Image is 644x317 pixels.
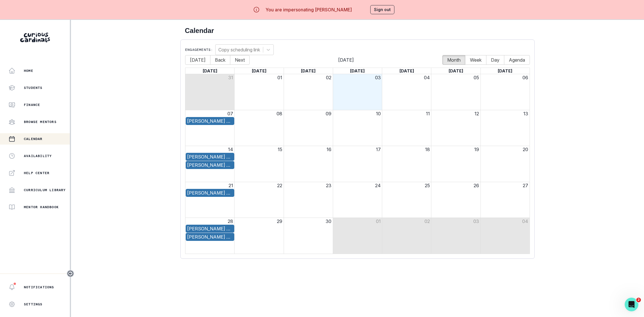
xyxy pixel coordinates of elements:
p: Browse Mentors [24,120,57,124]
button: Day [486,55,504,65]
button: 18 [425,146,430,153]
button: 13 [523,110,528,117]
button: 09 [326,110,331,117]
p: Finance [24,103,40,107]
button: Week [465,55,486,65]
span: [DATE] [203,68,217,73]
button: 29 [277,218,282,225]
div: Praneetha Goluguri's Biotech Research Passion Project [187,189,233,196]
button: [DATE] [185,55,210,65]
p: Home [24,68,33,73]
span: [DATE] [250,57,442,63]
button: 15 [278,146,282,153]
button: 03 [473,218,479,225]
button: Next [230,55,250,65]
button: 03 [375,74,381,81]
button: 16 [327,146,331,153]
button: 30 [326,218,331,225]
button: Month [442,55,465,65]
button: 01 [277,74,282,81]
button: 10 [376,110,381,117]
button: 04 [522,218,528,225]
div: Jennah Ahmed's Passion Project [187,153,233,160]
span: [DATE] [498,68,512,73]
p: Engagements: [185,47,213,52]
span: [DATE] [400,68,414,73]
p: Availability [24,154,52,158]
div: Praneetha Goluguri's Biotech Research Passion Project [187,233,233,240]
p: You are impersonating [PERSON_NAME] [265,6,352,13]
button: 07 [227,110,233,117]
button: 04 [424,74,430,81]
span: [DATE] [301,68,315,73]
button: 19 [474,146,479,153]
button: 23 [326,182,331,189]
div: Jennah Ahmed's Passion Project [187,225,233,232]
button: 21 [229,182,233,189]
button: 02 [425,218,430,225]
button: 22 [277,182,282,189]
div: Month View [185,68,530,254]
span: [DATE] [350,68,365,73]
button: 08 [277,110,282,117]
span: [DATE] [449,68,463,73]
button: 14 [228,146,233,153]
button: 06 [522,74,528,81]
button: 28 [228,218,233,225]
button: 12 [474,110,479,117]
button: 24 [375,182,381,189]
button: Back [210,55,230,65]
p: Mentor Handbook [24,205,59,209]
img: Curious Cardinals Logo [20,33,50,42]
span: 2 [636,298,641,302]
button: 27 [523,182,528,189]
button: 20 [523,146,528,153]
button: 31 [228,74,233,81]
p: Help Center [24,171,49,175]
div: Praneetha Goluguri's Biotech Research Passion Project [187,118,233,124]
span: [DATE] [252,68,266,73]
div: Praneetha Goluguri's Biotech Research Passion Project [187,162,233,168]
button: 25 [425,182,430,189]
button: Sign out [370,5,394,14]
button: 11 [426,110,430,117]
p: Students [24,85,43,90]
button: Toggle sidebar [67,270,74,277]
h2: Calendar [185,27,530,35]
p: Curriculum Library [24,188,66,192]
button: Agenda [504,55,530,65]
button: 05 [474,74,479,81]
p: Notifications [24,285,54,289]
button: 17 [376,146,381,153]
p: Settings [24,302,43,306]
p: Calendar [24,137,43,141]
button: 26 [474,182,479,189]
button: 01 [376,218,381,225]
iframe: Intercom live chat [625,298,638,311]
button: 02 [326,74,331,81]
